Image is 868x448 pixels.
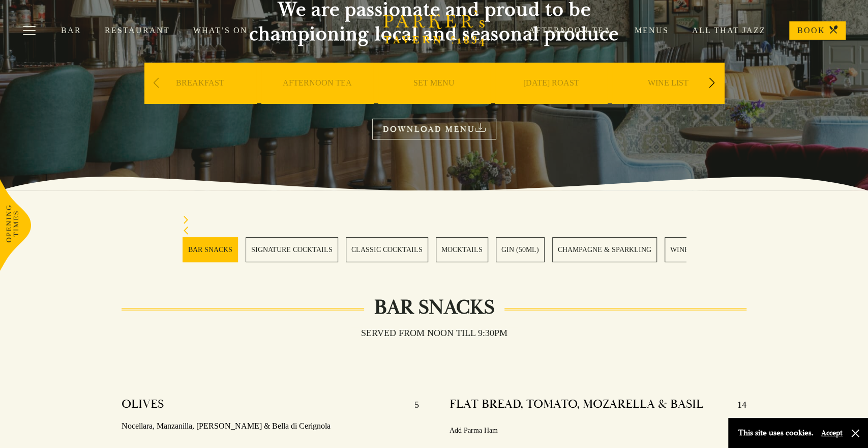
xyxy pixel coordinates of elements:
a: DOWNLOAD MENU [372,119,496,139]
h3: Served from noon till 9:30pm [351,327,518,339]
a: 3 / 28 [346,237,428,262]
h4: FLAT BREAD, TOMATO, MOZARELLA & BASIL [450,397,703,413]
a: 2 / 28 [246,237,338,262]
div: Next slide [183,216,686,227]
div: 2 / 9 [261,63,373,134]
a: 4 / 28 [436,237,488,262]
a: AFTERNOON TEA [283,78,352,119]
a: [DATE] ROAST [523,78,579,119]
div: 5 / 9 [612,63,724,134]
p: Nocellara, Manzanilla, [PERSON_NAME] & Bella di Cerignola [122,419,419,434]
h4: OLIVES [122,397,164,413]
div: 3 / 9 [378,63,490,134]
a: WINE LIST [648,78,689,119]
div: Previous slide [149,72,163,94]
p: This site uses cookies. [738,426,814,440]
a: SET MENU [413,78,455,119]
p: 5 [404,397,419,413]
h2: Bar Snacks [364,295,504,320]
div: 4 / 9 [495,63,607,134]
div: Previous slide [183,227,686,237]
a: 1 / 28 [183,237,238,262]
button: Close and accept [850,428,860,438]
a: 6 / 28 [552,237,657,262]
p: Add Parma Ham [450,424,498,437]
p: 14 [727,397,746,413]
button: Accept [821,428,843,438]
a: 5 / 28 [496,237,545,262]
div: 1 / 9 [144,63,256,134]
div: Next slide [705,72,719,94]
a: 7 / 28 [665,237,699,262]
a: BREAKFAST [176,78,224,119]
